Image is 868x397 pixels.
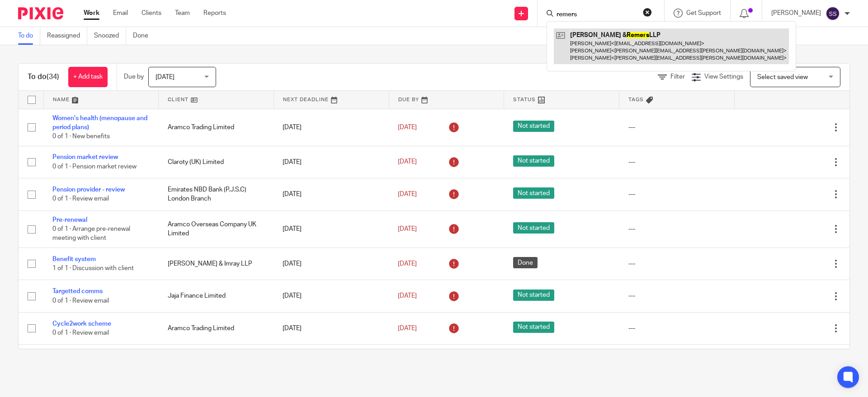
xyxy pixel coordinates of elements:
[52,256,96,262] a: Benefit system
[52,163,137,170] span: 0 of 1 · Pension market review
[628,324,726,333] div: ---
[628,190,726,199] div: ---
[826,6,840,21] img: svg%3E
[274,109,389,146] td: [DATE]
[513,155,554,167] span: Not started
[68,67,108,87] a: + Add task
[274,146,389,178] td: [DATE]
[52,288,103,294] a: Targetted comms
[47,73,59,80] span: (34)
[52,321,111,327] a: Cycle2work scheme
[52,115,147,131] a: Women's health (menopause and period plans)
[159,280,274,312] td: Jaja Finance Limited
[274,248,389,280] td: [DATE]
[94,27,126,45] a: Snoozed
[142,9,161,18] a: Clients
[159,345,274,377] td: [PERSON_NAME] Cundell Engineers Limited
[159,109,274,146] td: Aramco Trading Limited
[84,9,99,18] a: Work
[513,187,554,199] span: Not started
[52,133,110,140] span: 0 of 1 · New benefits
[398,159,417,165] span: [DATE]
[628,224,726,234] div: ---
[159,178,274,210] td: Emirates NBD Bank (P.J.S.C) London Branch
[513,322,554,333] span: Not started
[274,280,389,312] td: [DATE]
[52,298,109,304] span: 0 of 1 · Review email
[398,191,417,197] span: [DATE]
[757,74,808,80] span: Select saved view
[398,226,417,232] span: [DATE]
[159,146,274,178] td: Claroty (UK) Limited
[704,74,743,80] span: View Settings
[159,248,274,280] td: [PERSON_NAME] & Imray LLP
[556,11,637,19] input: Search
[52,330,109,336] span: 0 of 1 · Review email
[628,97,644,102] span: Tags
[670,74,685,80] span: Filter
[513,222,554,234] span: Not started
[513,257,538,268] span: Done
[156,74,175,80] span: [DATE]
[28,72,59,82] h1: To do
[398,325,417,332] span: [DATE]
[159,312,274,344] td: Aramco Trading Limited
[398,124,417,131] span: [DATE]
[52,226,130,242] span: 0 of 1 · Arrange pre-renewal meeting with client
[18,7,63,19] img: Pixie
[771,9,821,18] p: [PERSON_NAME]
[203,9,226,18] a: Reports
[18,27,40,45] a: To do
[513,290,554,301] span: Not started
[52,154,118,160] a: Pension market review
[124,72,144,81] p: Due by
[52,265,134,271] span: 1 of 1 · Discussion with client
[628,291,726,300] div: ---
[274,345,389,377] td: [DATE]
[398,293,417,299] span: [DATE]
[398,261,417,267] span: [DATE]
[628,259,726,268] div: ---
[274,210,389,248] td: [DATE]
[47,27,87,45] a: Reassigned
[628,123,726,132] div: ---
[133,27,155,45] a: Done
[643,8,652,17] button: Clear
[52,196,109,202] span: 0 of 1 · Review email
[52,187,125,193] a: Pension provider - review
[52,217,87,223] a: Pre-renewal
[159,210,274,248] td: Aramco Overseas Company UK Limited
[113,9,128,18] a: Email
[274,312,389,344] td: [DATE]
[686,10,721,16] span: Get Support
[513,121,554,132] span: Not started
[274,178,389,210] td: [DATE]
[175,9,190,18] a: Team
[628,158,726,167] div: ---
